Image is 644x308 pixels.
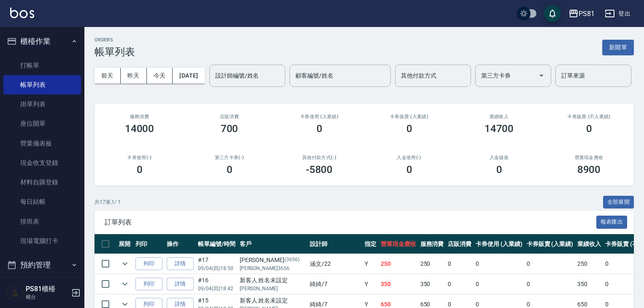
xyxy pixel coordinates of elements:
th: 店販消費 [446,234,474,254]
td: 0 [446,274,474,294]
p: [PERSON_NAME] [240,285,306,292]
a: 每日結帳 [3,192,81,211]
div: 新客人 姓名未設定 [240,276,306,285]
h2: 業績收入 [464,114,534,119]
h3: 0 [406,164,412,176]
div: 新客人 姓名未設定 [240,296,306,305]
h2: 入金儲值 [464,155,534,160]
div: PS81 [579,8,595,19]
a: 詳情 [167,278,194,291]
h3: 帳單列表 [95,46,135,58]
button: save [544,5,561,22]
th: 業績收入 [575,234,603,254]
td: 250 [418,254,446,274]
td: 0 [446,254,474,274]
h3: 服務消費 [105,114,174,119]
h3: 0 [317,123,322,135]
a: 營業儀表板 [3,134,81,153]
a: 材料自購登錄 [3,173,81,192]
p: (3656) [284,256,300,265]
th: 設計師 [308,234,363,254]
td: 0 [525,254,576,274]
td: 350 [379,274,418,294]
img: Logo [10,8,34,18]
h3: 14000 [125,123,154,135]
a: 現金收支登錄 [3,153,81,173]
button: 前天 [95,68,121,84]
div: [PERSON_NAME] [240,256,306,265]
a: 新開單 [602,43,634,51]
h3: 14700 [484,123,514,135]
td: 250 [379,254,418,274]
a: 排班表 [3,212,81,231]
h2: 卡券使用(-) [105,155,174,160]
a: 詳情 [167,257,194,270]
h5: PS81櫃檯 [26,285,69,293]
button: 新開單 [602,40,634,55]
td: 0 [474,254,525,274]
h3: 8900 [577,164,601,176]
button: Open [535,69,548,82]
h2: 第三方卡券(-) [195,155,264,160]
h3: 700 [221,123,238,135]
th: 展開 [116,234,133,254]
button: 列印 [135,278,162,291]
button: expand row [119,278,131,290]
button: 登出 [601,6,634,22]
th: 帳單編號/時間 [196,234,238,254]
button: 今天 [147,68,173,84]
td: 350 [575,274,603,294]
h2: 卡券販賣 (入業績) [374,114,444,119]
th: 卡券使用 (入業績) [474,234,525,254]
th: 列印 [133,234,165,254]
button: 全部展開 [603,196,634,209]
a: 帳單列表 [3,75,81,95]
h2: 卡券使用 (入業績) [284,114,354,119]
td: 涵文 /22 [308,254,363,274]
th: 指定 [363,234,379,254]
h3: 0 [586,123,592,135]
a: 打帳單 [3,56,81,75]
th: 服務消費 [418,234,446,254]
p: 共 17 筆, 1 / 1 [95,198,121,206]
td: 250 [575,254,603,274]
a: 現場電腦打卡 [3,231,81,251]
span: 訂單列表 [105,218,596,227]
h3: 0 [496,164,502,176]
h2: 其他付款方式(-) [284,155,354,160]
h2: 營業現金應收 [554,155,624,160]
th: 卡券販賣 (入業績) [525,234,576,254]
td: #17 [196,254,238,274]
button: 列印 [135,257,162,270]
button: 櫃檯作業 [3,30,81,52]
td: 0 [474,274,525,294]
h2: 入金使用(-) [374,155,444,160]
td: #16 [196,274,238,294]
button: [DATE] [173,68,205,84]
button: 昨天 [121,68,147,84]
td: Y [363,254,379,274]
img: Person [7,284,24,301]
h2: 卡券販賣 (不入業績) [554,114,624,119]
p: [PERSON_NAME]3656 [240,265,306,272]
h3: -5800 [306,164,333,176]
button: 報表及分析 [3,276,81,298]
th: 營業現金應收 [379,234,418,254]
h2: 店販消費 [195,114,264,119]
button: 預約管理 [3,254,81,276]
td: Y [363,274,379,294]
td: 350 [418,274,446,294]
td: 綺綺 /7 [308,274,363,294]
h3: 0 [406,123,412,135]
th: 操作 [165,234,196,254]
h3: 0 [227,164,233,176]
p: 09/04 (四) 18:42 [198,285,235,292]
a: 掛單列表 [3,95,81,114]
p: 09/04 (四) 18:50 [198,265,235,272]
a: 座位開單 [3,114,81,133]
button: PS81 [565,5,598,22]
h2: ORDERS [95,37,135,43]
p: 櫃台 [26,293,69,301]
h3: 0 [137,164,143,176]
button: expand row [119,257,131,270]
